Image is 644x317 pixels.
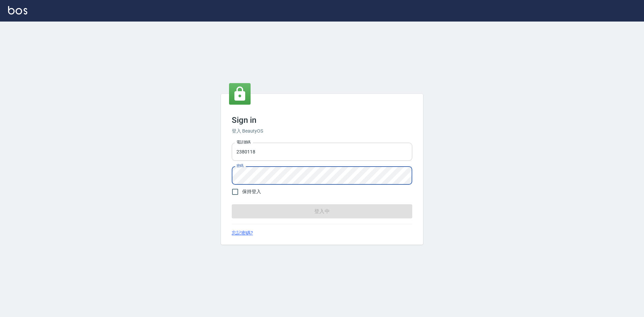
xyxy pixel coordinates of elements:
a: 忘記密碼? [232,230,253,237]
span: 保持登入 [242,188,261,195]
h3: Sign in [232,115,412,125]
label: 密碼 [236,163,244,168]
h6: 登入 BeautyOS [232,128,412,135]
img: Logo [8,6,27,14]
label: 電話號碼 [236,140,251,145]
